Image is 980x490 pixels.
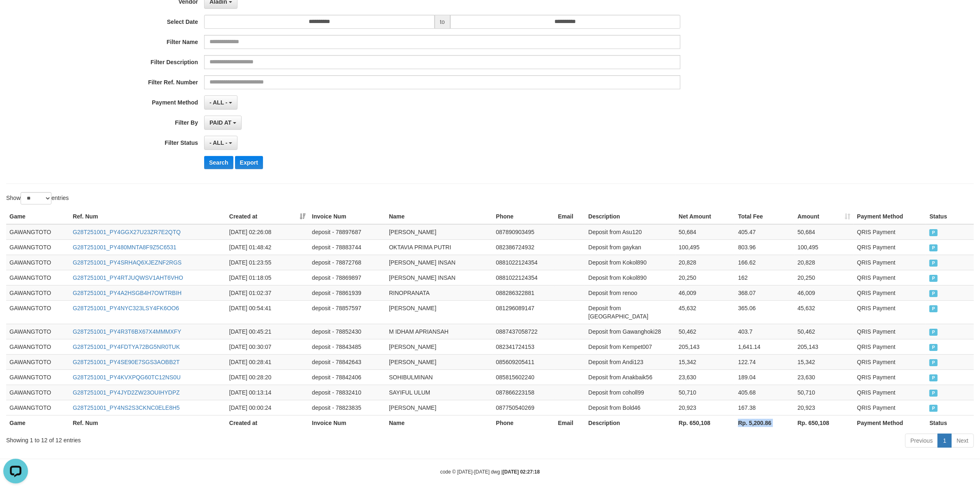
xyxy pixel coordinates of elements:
[585,354,675,369] td: Deposit from Andi123
[585,285,675,300] td: Deposit from renoo
[585,224,675,240] td: Deposit from Asu120
[735,369,794,385] td: 189.04
[204,116,242,130] button: PAID AT
[6,339,70,354] td: GAWANGTOTO
[6,369,70,385] td: GAWANGTOTO
[585,415,675,430] th: Description
[854,209,926,224] th: Payment Method
[493,354,555,369] td: 085609205411
[386,285,493,300] td: RINOPRANATA
[6,324,70,339] td: GAWANGTOTO
[675,239,735,255] td: 100,495
[386,324,493,339] td: M IDHAM APRIANSAH
[309,239,386,255] td: deposit - 78883744
[854,369,926,385] td: QRIS Payment
[386,339,493,354] td: [PERSON_NAME]
[73,229,181,235] a: G28T251001_PY4GGX27U23ZR7E2QTQ
[309,285,386,300] td: deposit - 78861939
[73,259,182,266] a: G28T251001_PY4SRHAQ6XJEZNF2RGS
[204,95,237,109] button: - ALL -
[675,285,735,300] td: 46,009
[73,290,182,296] a: G28T251001_PY4A2HSGB4H7OWTRBIH
[854,239,926,255] td: QRIS Payment
[73,374,181,381] a: G28T251001_PY4KVXPQG60TC12NS0U
[309,255,386,270] td: deposit - 78872768
[386,369,493,385] td: SOHIBULMINAN
[675,224,735,240] td: 50,684
[386,209,493,224] th: Name
[386,224,493,240] td: [PERSON_NAME]
[675,209,735,224] th: Net Amount
[226,324,309,339] td: [DATE] 00:45:21
[309,224,386,240] td: deposit - 78897687
[6,433,402,444] div: Showing 1 to 12 of 12 entries
[210,99,228,106] span: - ALL -
[73,305,179,311] a: G28T251001_PY4NYC323LSY4FK6OO6
[794,255,854,270] td: 20,828
[226,354,309,369] td: [DATE] 00:28:41
[929,260,938,267] span: PAID
[73,359,180,365] a: G28T251001_PY4SE90E7SGS3AOBB2T
[226,400,309,415] td: [DATE] 00:00:24
[493,300,555,324] td: 081296089147
[309,354,386,369] td: deposit - 78842643
[854,354,926,369] td: QRIS Payment
[585,369,675,385] td: Deposit from Anakbaik56
[735,300,794,324] td: 365.06
[6,354,70,369] td: GAWANGTOTO
[794,239,854,255] td: 100,495
[794,400,854,415] td: 20,923
[794,385,854,400] td: 50,710
[309,324,386,339] td: deposit - 78852430
[929,305,938,312] span: PAID
[585,400,675,415] td: Deposit from Bold46
[3,3,28,28] button: Open LiveChat chat widget
[73,328,182,335] a: G28T251001_PY4R3T6BX67X4MMMXFY
[585,239,675,255] td: Deposit from gaykan
[386,300,493,324] td: [PERSON_NAME]
[6,415,70,430] th: Game
[675,324,735,339] td: 50,462
[309,400,386,415] td: deposit - 78823835
[585,270,675,285] td: Deposit from Kokol890
[735,270,794,285] td: 162
[386,385,493,400] td: SAYIFUL ULUM
[309,415,386,430] th: Invoice Num
[235,156,263,169] button: Export
[493,270,555,285] td: 0881022124354
[735,339,794,354] td: 1,641.14
[929,405,938,412] span: PAID
[951,434,974,448] a: Next
[493,385,555,400] td: 087866223158
[794,339,854,354] td: 205,143
[675,415,735,430] th: Rp. 650,108
[226,385,309,400] td: [DATE] 00:13:14
[6,255,70,270] td: GAWANGTOTO
[735,385,794,400] td: 405.68
[735,415,794,430] th: Rp. 5,200.86
[585,385,675,400] td: Deposit from coholl99
[854,415,926,430] th: Payment Method
[386,270,493,285] td: [PERSON_NAME] INSAN
[929,329,938,336] span: PAID
[493,209,555,224] th: Phone
[854,224,926,240] td: QRIS Payment
[493,415,555,430] th: Phone
[6,192,69,204] label: Show entries
[493,239,555,255] td: 082386724932
[854,255,926,270] td: QRIS Payment
[926,209,974,224] th: Status
[386,354,493,369] td: [PERSON_NAME]
[735,224,794,240] td: 405.47
[6,285,70,300] td: GAWANGTOTO
[309,385,386,400] td: deposit - 78832410
[226,339,309,354] td: [DATE] 00:30:07
[226,300,309,324] td: [DATE] 00:54:41
[675,385,735,400] td: 50,710
[854,324,926,339] td: QRIS Payment
[675,400,735,415] td: 20,923
[70,209,226,224] th: Ref. Num
[585,255,675,270] td: Deposit from Kokol890
[929,244,938,251] span: PAID
[585,339,675,354] td: Deposit from Kempet007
